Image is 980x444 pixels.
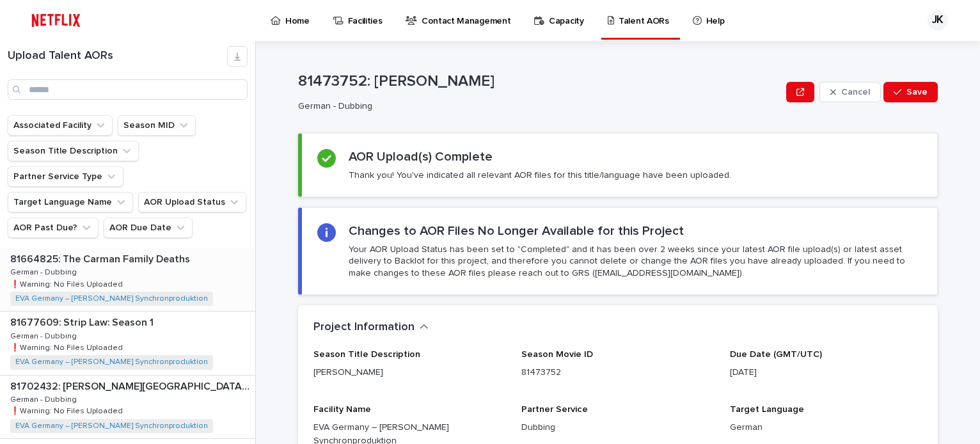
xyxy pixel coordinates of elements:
[26,8,86,33] img: ifQbXi3ZQGMSEF7WDB7W
[104,218,193,238] button: AOR Due Date
[521,366,714,379] p: 81473752
[10,378,253,393] p: 81702432: [PERSON_NAME][GEOGRAPHIC_DATA] Trip
[8,166,123,187] button: Partner Service Type
[313,350,420,359] span: Season Title Description
[8,115,113,136] button: Associated Facility
[15,294,208,303] a: EVA Germany – [PERSON_NAME] Synchronproduktion
[15,422,208,431] a: EVA Germany – [PERSON_NAME] Synchronproduktion
[8,79,248,100] input: Search
[349,244,922,279] p: Your AOR Upload Status has been set to "Completed" and it has been over 2 weeks since your latest...
[10,278,125,289] p: ❗️Warning: No Files Uploaded
[10,314,156,329] p: 81677609: Strip Law: Season 1
[521,421,714,434] p: Dubbing
[10,404,125,416] p: ❗️Warning: No Files Uploaded
[8,192,133,212] button: Target Language Name
[841,88,870,97] span: Cancel
[10,266,79,277] p: German - Dubbing
[883,82,938,102] button: Save
[313,321,429,335] button: Project Information
[138,192,246,212] button: AOR Upload Status
[730,366,922,379] p: [DATE]
[118,115,196,136] button: Season MID
[298,72,781,91] p: 81473752: [PERSON_NAME]
[521,405,588,414] span: Partner Service
[313,405,371,414] span: Facility Name
[819,82,881,102] button: Cancel
[521,350,593,359] span: Season Movie ID
[10,393,79,404] p: German - Dubbing
[10,329,79,341] p: German - Dubbing
[906,88,928,97] span: Save
[730,405,804,414] span: Target Language
[10,251,193,266] p: 81664825: The Carman Family Deaths
[349,170,731,181] p: Thank you! You've indicated all relevant AOR files for this title/language have been uploaded.
[313,366,506,379] p: [PERSON_NAME]
[15,358,208,367] a: EVA Germany – [PERSON_NAME] Synchronproduktion
[349,149,493,164] h2: AOR Upload(s) Complete
[8,49,227,63] h1: Upload Talent AORs
[730,421,922,434] p: German
[10,341,125,353] p: ❗️Warning: No Files Uploaded
[298,101,776,112] p: German - Dubbing
[349,223,684,239] h2: Changes to AOR Files No Longer Available for this Project
[8,141,139,161] button: Season Title Description
[730,350,822,359] span: Due Date (GMT/UTC)
[8,218,99,238] button: AOR Past Due?
[928,10,948,31] div: JK
[313,321,415,335] h2: Project Information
